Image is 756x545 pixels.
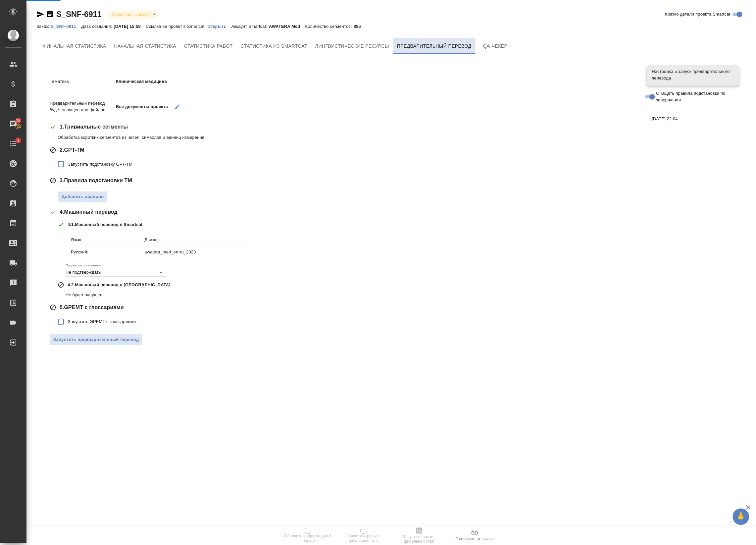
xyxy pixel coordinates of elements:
[62,193,104,201] span: Добавить правило
[12,117,25,124] span: 16
[145,237,242,243] p: Движок
[395,535,443,544] span: Запустить расчет финальной стат.
[652,68,734,82] span: Настройка и запуск предварительного перевода
[36,10,44,18] button: Скопировать ссылку для ЯМессенджера
[647,65,739,85] div: Настройка и запуск предварительного перевода
[116,103,168,110] p: Все документы проекта
[36,24,51,29] p: Заказ:
[81,24,114,29] p: Дата создания:
[53,336,139,344] span: Запустить предварительный перевод
[60,177,132,185] span: 3 . Правила подстановки TM
[58,221,64,228] svg: Этап будет запущен
[60,303,124,311] span: 5 . GPEMT с глоссариями
[50,334,143,346] button: Запустить предварительный перевод
[58,134,637,141] p: Обработка коротких сегментов из чисел, символов и единиц измерения
[114,42,176,50] span: Начальная статистика
[66,264,101,267] label: Подтвердить сегменты
[60,208,118,216] span: 4 . Машинный перевод
[647,112,739,126] div: [DATE] 22:04
[280,526,336,545] button: Обновить информацию о проекте
[50,78,116,85] p: Тематика
[735,510,747,524] span: 🙏
[66,292,637,298] p: Не будет запущен
[284,534,332,543] span: Обновить информацию о проекте
[269,24,305,29] p: AWATERA Med
[50,209,56,215] svg: Этап будет запущен
[60,123,128,131] span: 1 . Тривиальные сегменты
[50,177,56,184] svg: Этап не будет запущен
[50,304,56,311] svg: Этап не будет запущен
[315,42,389,50] span: Лингвистические ресурсы
[50,124,56,130] svg: Этап будет запущен
[231,24,269,29] p: Аккаунт Smartcat:
[146,24,207,29] p: Ссылка на проект в Smartcat:
[241,42,307,50] span: Статистика из Smartcat
[43,42,106,50] span: Финальная статистика
[2,116,25,132] a: 16
[13,137,23,144] span: 1
[50,100,116,113] p: Предварительный перевод будет запущен для файлов:
[145,249,242,255] p: awatera_med_en-ru_2023
[68,161,132,168] span: Запустить подстановку GPT-TM
[107,10,158,19] div: Привязан к заказу
[391,526,447,545] button: Запустить расчет финальной стат.
[116,78,248,85] p: Клиническая медицина
[51,24,81,29] p: S_SNF-6911
[71,237,139,243] p: Язык
[51,23,81,29] a: S_SNF-6911
[207,24,231,29] p: Открыть
[46,10,54,18] button: Скопировать ссылку
[114,24,146,29] p: [DATE] 15:59
[652,116,734,122] span: [DATE] 22:04
[71,249,139,255] p: Русский:
[110,12,150,17] button: Привязан к заказу
[68,282,171,288] p: 4 . 2 . Машинный перевод в [GEOGRAPHIC_DATA]
[58,191,108,203] button: Добавить правило
[2,136,25,152] a: 1
[340,534,387,543] span: Запустить расчет начальной стат.
[56,10,102,19] a: S_SNF-6911
[397,42,472,50] span: Предварительный перевод
[656,90,734,103] span: Очищать правила подстановки по завершении
[733,509,749,525] button: 🙏
[156,268,166,277] button: Open
[354,24,366,29] p: 885
[184,42,233,50] span: Статистика работ
[68,318,136,325] span: Запустить GPEMT с глоссариями
[336,526,391,545] button: Запустить расчет начальной стат.
[207,23,231,29] a: Открыть
[68,221,142,228] p: 4 . 1 . Машинный перевод в Smartcat
[171,100,184,113] button: Выбрать файлы
[665,11,731,18] span: Кратко детали проекта Smartcat
[58,282,64,288] svg: Этап не будет запущен
[479,42,511,50] span: QA-чекер
[50,147,56,153] svg: Этап не будет запущен
[305,24,354,29] p: Количество сегментов:
[60,146,84,154] span: 2 . GPT-ТМ
[447,526,503,545] button: Отключить от заказа
[456,537,494,542] span: Отключить от заказа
